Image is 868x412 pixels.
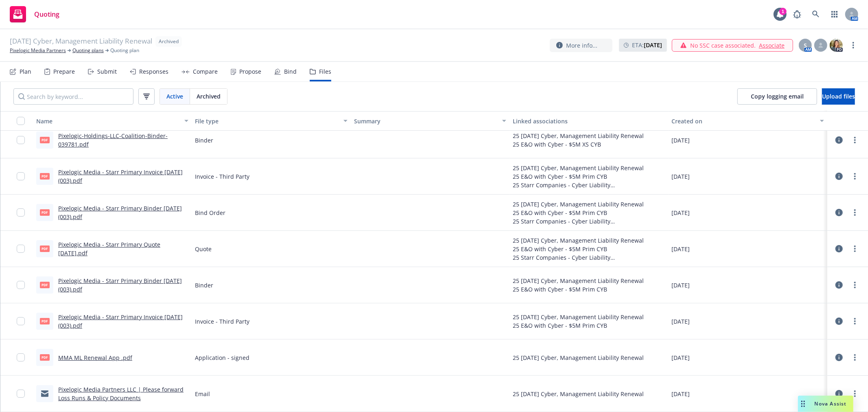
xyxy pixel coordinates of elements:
[672,281,690,289] span: [DATE]
[58,168,183,184] a: Pixelogic Media - Starr Primary Invoice [DATE] (003).pdf
[195,317,249,326] span: Invoice - Third Party
[193,68,218,75] div: Compare
[284,68,297,75] div: Bind
[58,313,183,329] a: Pixelogic Media - Starr Primary Invoice [DATE] (003).pdf
[632,41,662,49] span: ETA :
[751,92,804,100] span: Copy logging email
[40,245,50,252] span: pdf
[20,68,31,75] div: Plan
[58,241,160,257] a: Pixelogic Media - Starr Primary Quote [DATE].pdf
[195,117,338,125] div: File type
[513,217,661,226] div: 25 Starr Companies - Cyber Liability
[513,200,661,208] div: 25 [DATE] Cyber, Management Liability Renewal
[513,164,661,172] div: 25 [DATE] Cyber, Management Liability Renewal
[779,8,787,15] div: 1
[672,136,690,145] span: [DATE]
[195,172,249,181] span: Invoice - Third Party
[737,88,817,105] button: Copy logging email
[17,390,25,398] input: Toggle Row Selected
[669,111,827,131] button: Created on
[550,39,612,52] button: More info...
[513,208,661,217] div: 25 E&O with Cyber - $5M Prim CYB
[850,135,860,145] a: more
[850,244,860,254] a: more
[850,389,860,399] a: more
[195,136,213,145] span: Binder
[239,68,261,75] div: Propose
[197,92,221,101] span: Archived
[830,39,843,52] img: photo
[58,204,182,221] a: Pixelogic Media - Starr Primary Binder [DATE] (003).pdf
[58,277,182,293] a: Pixelogic Media - Starr Primary Binder [DATE] (003).pdf
[33,111,192,131] button: Name
[672,208,690,217] span: [DATE]
[513,117,665,125] div: Linked associations
[159,38,179,45] span: Archived
[798,396,808,412] div: Drag to move
[672,117,815,125] div: Created on
[804,41,807,50] span: S
[17,281,25,289] input: Toggle Row Selected
[850,316,860,326] a: more
[319,68,331,75] div: Files
[17,317,25,325] input: Toggle Row Selected
[815,400,847,407] span: Nova Assist
[192,111,350,131] button: File type
[513,276,644,285] div: 25 [DATE] Cyber, Management Liability Renewal
[826,6,843,22] a: Switch app
[513,245,661,253] div: 25 E&O with Cyber - $5M Prim CYB
[7,3,63,26] a: Quoting
[195,208,225,217] span: Bind Order
[17,117,25,125] input: Select all
[53,68,75,75] div: Prepare
[40,354,50,360] span: pdf
[672,172,690,181] span: [DATE]
[36,117,179,125] div: Name
[513,253,661,262] div: 25 Starr Companies - Cyber Liability
[850,353,860,362] a: more
[40,173,50,179] span: pdf
[40,282,50,288] span: pdf
[789,6,805,22] a: Report a Bug
[566,41,597,50] span: More info...
[195,245,212,253] span: Quote
[848,40,858,50] a: more
[17,172,25,180] input: Toggle Row Selected
[509,111,668,131] button: Linked associations
[822,92,855,100] span: Upload files
[351,111,509,131] button: Summary
[17,245,25,253] input: Toggle Row Selected
[672,245,690,253] span: [DATE]
[10,36,152,47] span: [DATE] Cyber, Management Liability Renewal
[513,313,644,321] div: 25 [DATE] Cyber, Management Liability Renewal
[672,317,690,326] span: [DATE]
[850,208,860,217] a: more
[850,280,860,290] a: more
[850,171,860,181] a: more
[798,396,853,412] button: Nova Assist
[40,137,50,143] span: pdf
[513,321,644,330] div: 25 E&O with Cyber - $5M Prim CYB
[13,88,133,105] input: Search by keyword...
[34,11,59,18] span: Quoting
[513,236,661,245] div: 25 [DATE] Cyber, Management Liability Renewal
[513,140,644,149] div: 25 E&O with Cyber - $5M XS CYB
[644,41,662,49] strong: [DATE]
[195,281,213,289] span: Binder
[17,208,25,217] input: Toggle Row Selected
[672,390,690,398] span: [DATE]
[166,92,183,101] span: Active
[139,68,168,75] div: Responses
[354,117,497,125] div: Summary
[58,132,168,148] a: Pixelogic-Holdings-LLC-Coalition-Binder-039781.pdf
[97,68,117,75] div: Submit
[58,386,184,402] a: Pixelogic Media Partners LLC | Please forward Loss Runs & Policy Documents
[672,353,690,362] span: [DATE]
[72,47,104,54] a: Quoting plans
[195,390,210,398] span: Email
[513,131,644,140] div: 25 [DATE] Cyber, Management Liability Renewal
[690,41,756,50] span: No SSC case associated.
[513,285,644,294] div: 25 E&O with Cyber - $5M Prim CYB
[513,353,644,362] div: 25 [DATE] Cyber, Management Liability Renewal
[17,136,25,144] input: Toggle Row Selected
